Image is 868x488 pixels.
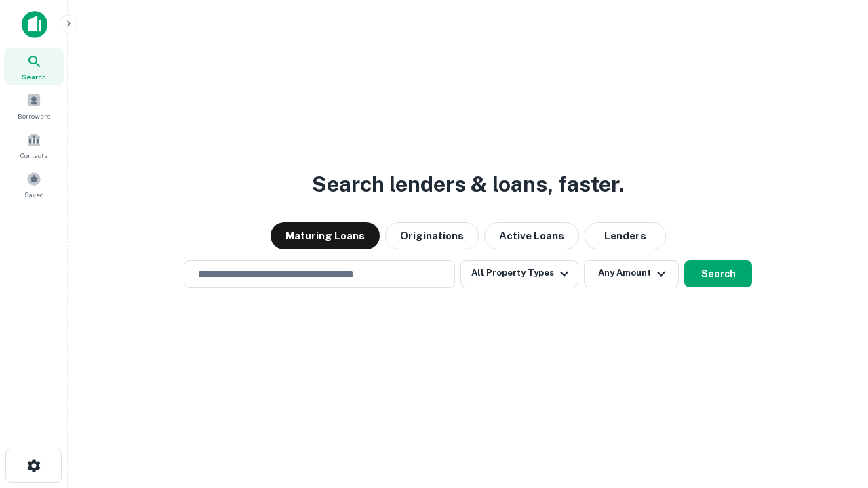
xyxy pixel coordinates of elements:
[4,48,64,85] a: Search
[585,222,666,249] button: Lenders
[4,87,64,124] a: Borrowers
[4,166,64,203] a: Saved
[18,110,50,121] span: Borrowers
[20,150,47,161] span: Contacts
[584,260,679,287] button: Any Amount
[460,260,578,287] button: All Property Types
[22,71,46,82] span: Search
[484,222,579,249] button: Active Loans
[800,380,868,445] iframe: Chat Widget
[24,189,44,200] span: Saved
[684,260,752,287] button: Search
[4,127,64,163] a: Contacts
[385,222,479,249] button: Originations
[271,222,380,249] button: Maturing Loans
[312,168,624,201] h3: Search lenders & loans, faster.
[22,11,47,38] img: capitalize-icon.png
